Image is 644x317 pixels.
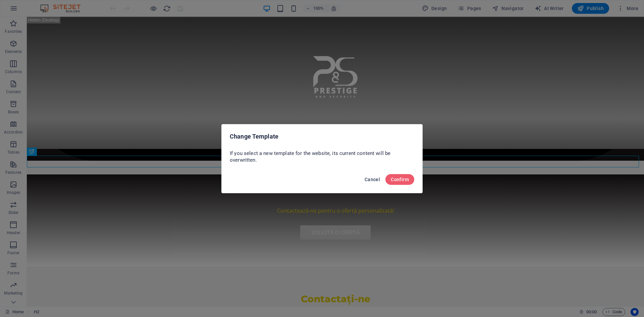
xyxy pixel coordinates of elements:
p: If you select a new template for the website, its current content will be overwritten. [230,150,414,163]
h2: Change Template [230,133,414,141]
span: Cancel [365,177,380,182]
button: Confirm [385,174,414,185]
span: Confirm [391,177,409,182]
button: Cancel [362,174,383,185]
